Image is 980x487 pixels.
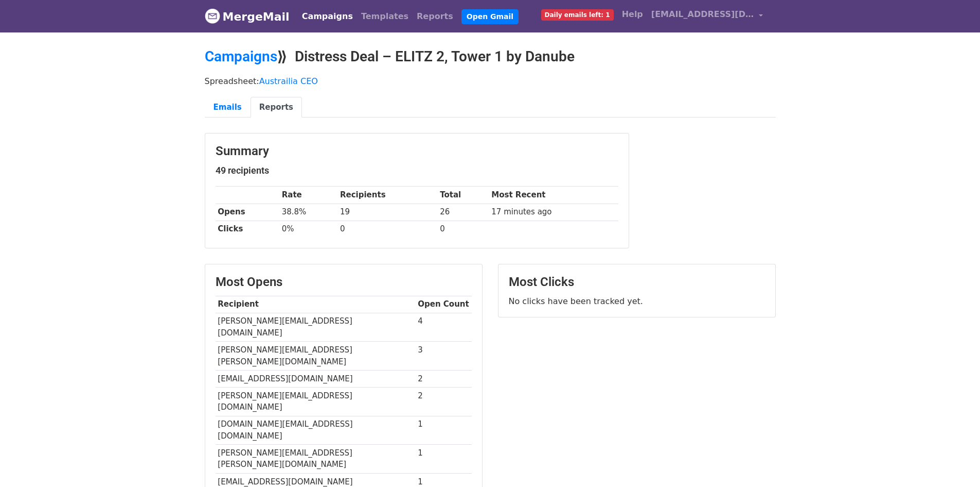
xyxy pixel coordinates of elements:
[298,6,357,27] a: Campaigns
[337,221,437,238] td: 0
[416,387,472,416] td: 2
[205,97,251,118] a: Emails
[461,9,519,24] a: Open Gmail
[416,445,472,474] td: 1
[437,187,489,204] th: Total
[251,97,302,118] a: Reports
[205,76,776,87] p: Spreadsheet:
[216,144,618,159] h3: Summary
[357,6,413,27] a: Templates
[205,6,290,27] a: MergeMail
[216,275,472,290] h3: Most Opens
[416,313,472,342] td: 4
[929,438,980,487] iframe: Chat Widget
[509,275,765,290] h3: Most Clicks
[205,48,277,65] a: Campaigns
[541,9,614,21] span: Daily emails left: 1
[216,387,416,416] td: [PERSON_NAME][EMAIL_ADDRESS][DOMAIN_NAME]
[216,296,416,313] th: Recipient
[437,221,489,238] td: 0
[216,221,279,238] th: Clicks
[416,370,472,387] td: 2
[216,445,416,474] td: [PERSON_NAME][EMAIL_ADDRESS][PERSON_NAME][DOMAIN_NAME]
[489,204,618,221] td: 17 minutes ago
[416,342,472,371] td: 3
[279,187,337,204] th: Rate
[416,296,472,313] th: Open Count
[489,187,618,204] th: Most Recent
[216,416,416,445] td: [DOMAIN_NAME][EMAIL_ADDRESS][DOMAIN_NAME]
[618,4,647,25] a: Help
[279,221,337,238] td: 0%
[216,342,416,371] td: [PERSON_NAME][EMAIL_ADDRESS][PERSON_NAME][DOMAIN_NAME]
[205,48,776,65] h2: ⟫ Distress Deal – ELITZ 2, Tower 1 by Danube
[337,204,437,221] td: 19
[537,4,618,25] a: Daily emails left: 1
[205,8,220,24] img: MergeMail logo
[216,165,618,176] h5: 49 recipients
[216,370,416,387] td: [EMAIL_ADDRESS][DOMAIN_NAME]
[216,204,279,221] th: Opens
[337,187,437,204] th: Recipients
[651,8,754,21] span: [EMAIL_ADDRESS][DOMAIN_NAME]
[279,204,337,221] td: 38.8%
[216,313,416,342] td: [PERSON_NAME][EMAIL_ADDRESS][DOMAIN_NAME]
[416,416,472,445] td: 1
[413,6,457,27] a: Reports
[509,296,765,307] p: No clicks have been tracked yet.
[647,4,768,28] a: [EMAIL_ADDRESS][DOMAIN_NAME]
[259,76,318,86] a: Austrailia CEO
[437,204,489,221] td: 26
